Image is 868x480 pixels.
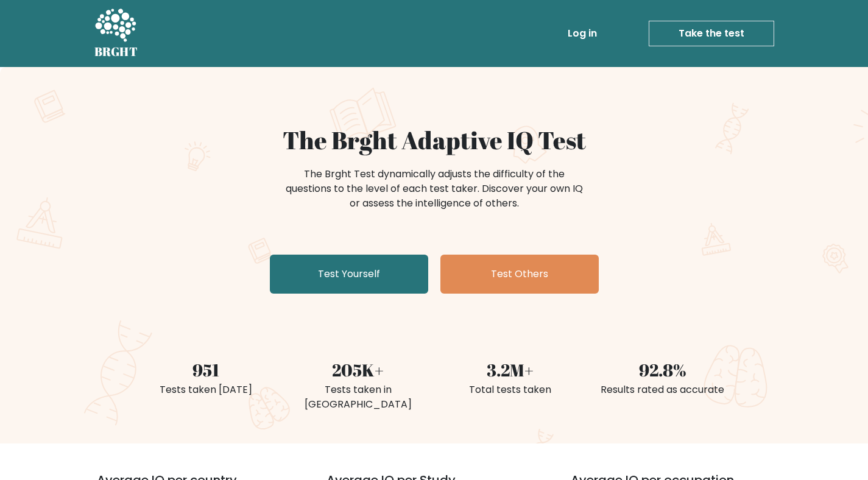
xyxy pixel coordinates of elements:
a: Test Yourself [270,255,428,294]
div: Tests taken in [GEOGRAPHIC_DATA] [289,383,427,412]
div: Tests taken [DATE] [137,383,275,397]
div: 92.8% [594,357,732,383]
div: The Brght Test dynamically adjusts the difficulty of the questions to the level of each test take... [282,167,587,211]
a: Test Others [440,255,599,294]
div: Total tests taken [442,383,579,397]
div: 951 [137,357,275,383]
h1: The Brght Adaptive IQ Test [137,125,732,155]
a: BRGHT [94,5,138,62]
div: 3.2M+ [442,357,579,383]
a: Take the test [649,21,774,46]
div: Results rated as accurate [594,383,732,397]
h5: BRGHT [94,44,138,59]
div: 205K+ [289,357,427,383]
a: Log in [563,21,602,46]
